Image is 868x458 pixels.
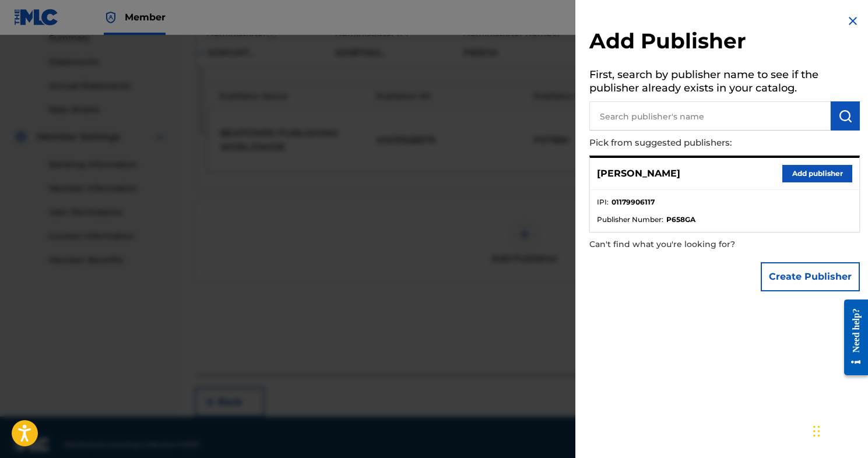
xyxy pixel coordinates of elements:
[838,109,852,123] img: Search Works
[125,10,166,24] span: Member
[810,402,868,458] iframe: Chat Widget
[597,167,680,181] p: [PERSON_NAME]
[835,289,868,385] iframe: Resource Center
[782,165,852,182] button: Add publisher
[14,9,59,26] img: MLC Logo
[597,214,663,225] span: Publisher Number :
[589,232,793,256] p: Can't find what you're looking for?
[589,65,860,101] h5: First, search by publisher name to see if the publisher already exists in your catalog.
[104,10,118,24] img: Top Rightsholder
[612,197,655,207] strong: 01179906117
[813,414,820,449] div: Drag
[666,214,695,225] strong: P658GA
[589,28,860,58] h2: Add Publisher
[589,131,793,156] p: Pick from suggested publishers:
[597,197,609,207] span: IPI :
[589,101,831,131] input: Search publisher's name
[761,262,860,291] button: Create Publisher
